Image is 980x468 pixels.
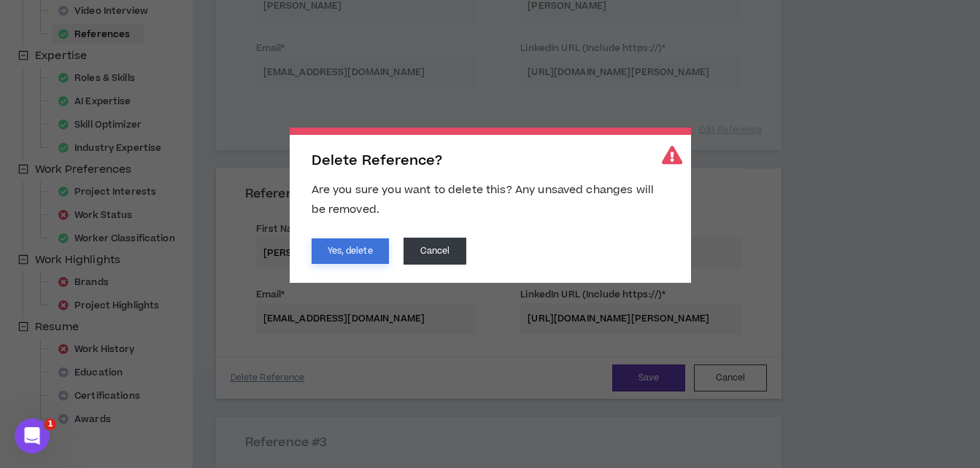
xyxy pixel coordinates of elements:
span: 1 [45,418,56,430]
iframe: Intercom live chat [15,418,50,453]
h2: Delete Reference? [312,153,669,169]
button: Yes, delete [312,238,389,264]
span: Are you sure you want to delete this? Any unsaved changes will be removed. [312,182,655,217]
button: Cancel [404,238,467,265]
